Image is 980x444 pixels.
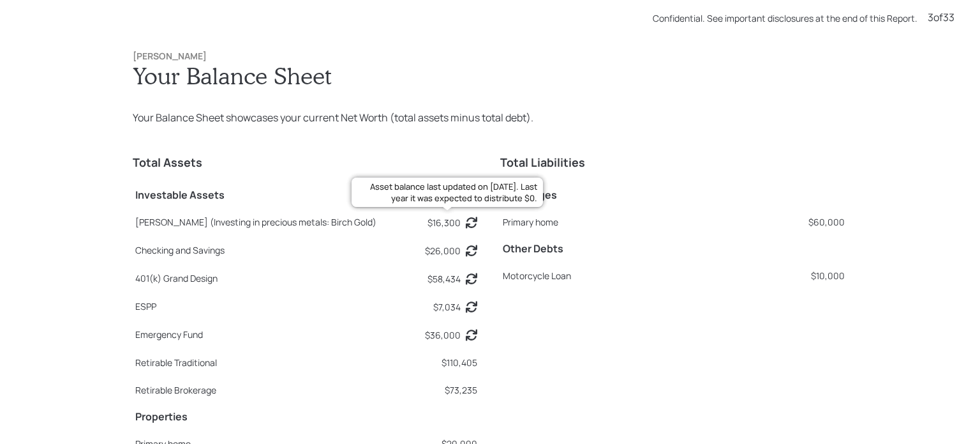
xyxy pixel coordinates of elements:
[433,300,461,314] div: $7,034
[928,10,954,25] div: 3 of 33
[135,272,412,285] div: 401(k) Grand Design
[135,383,412,397] div: Retirable Brokerage
[133,156,480,170] h4: Total Assets
[425,328,461,342] div: $36,000
[725,215,845,229] div: $60,000
[417,383,477,397] div: $73,235
[503,243,845,255] h5: Other Debts
[503,189,845,201] h5: Mortgages
[135,189,477,201] h5: Investable Assets
[135,356,412,369] div: Retirable Traditional
[135,243,412,257] div: Checking and Savings
[135,215,412,229] div: [PERSON_NAME] (Investing in precious metals: Birch Gold)
[427,216,461,229] div: $16,300
[135,328,412,341] div: Emergency Fund
[503,269,720,282] div: Motorcycle Loan
[425,244,461,257] div: $26,000
[133,62,847,89] h1: Your Balance Sheet
[135,300,412,313] div: ESPP
[653,11,917,25] div: Confidential. See important disclosures at the end of this Report.
[725,269,845,282] div: $10,000
[133,51,847,62] h6: [PERSON_NAME]
[427,272,461,286] div: $58,434
[135,411,477,423] h5: Properties
[417,356,477,369] div: $110,405
[503,215,720,229] div: Primary home
[500,156,847,170] h4: Total Liabilities
[133,110,847,125] div: Your Balance Sheet showcases your current Net Worth (total assets minus total debt).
